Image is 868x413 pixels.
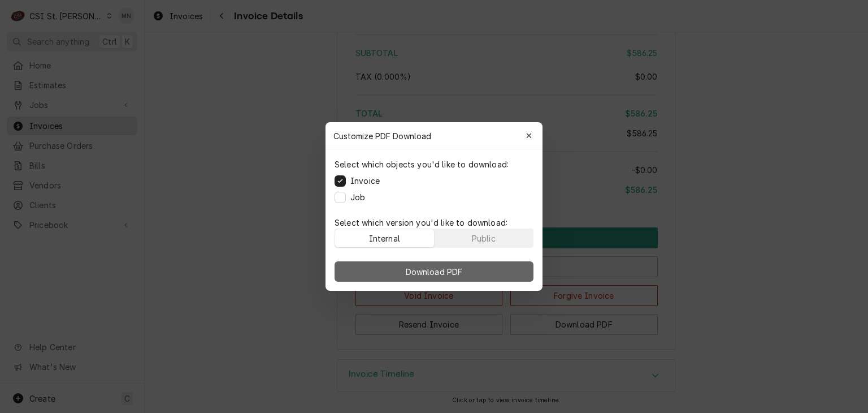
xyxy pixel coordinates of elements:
[325,122,542,149] div: Customize PDF Download
[335,261,533,282] button: Download PDF
[403,266,465,278] span: Download PDF
[350,175,380,187] label: Invoice
[472,233,496,244] div: Public
[335,217,533,229] p: Select which version you'd like to download:
[369,233,400,244] div: Internal
[335,158,509,170] p: Select which objects you'd like to download:
[350,191,365,203] label: Job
